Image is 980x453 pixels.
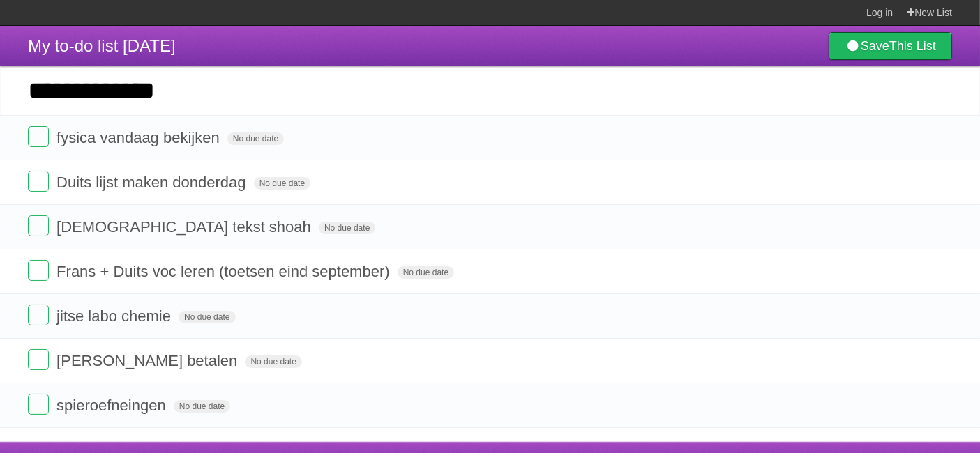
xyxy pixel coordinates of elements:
[889,39,936,53] b: This List
[319,222,375,234] span: No due date
[28,36,176,55] span: My to-do list [DATE]
[28,171,49,192] label: Done
[56,174,249,191] span: Duits lijst maken donderdag
[245,355,301,368] span: No due date
[28,215,49,236] label: Done
[28,305,49,325] label: Done
[28,260,49,281] label: Done
[56,129,223,146] span: fysica vandaag bekijken
[28,349,49,370] label: Done
[56,263,393,280] span: Frans + Duits voc leren (toetsen eind september)
[174,400,230,413] span: No due date
[28,394,49,415] label: Done
[56,397,169,414] span: spieroefneingen
[227,132,284,145] span: No due date
[56,352,241,369] span: [PERSON_NAME] betalen
[829,32,952,60] a: SaveThis List
[56,218,315,236] span: [DEMOGRAPHIC_DATA] tekst shoah
[179,311,235,323] span: No due date
[398,266,454,279] span: No due date
[28,126,49,147] label: Done
[254,177,310,190] span: No due date
[56,307,174,325] span: jitse labo chemie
